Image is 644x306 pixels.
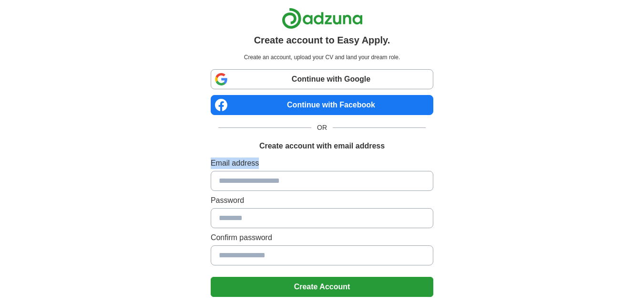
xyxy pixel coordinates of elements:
[211,69,433,89] a: Continue with Google
[311,123,333,133] span: OR
[211,158,433,169] label: Email address
[211,95,433,115] a: Continue with Facebook
[213,53,431,62] p: Create an account, upload your CV and land your dream role.
[211,232,433,243] label: Confirm password
[211,277,433,297] button: Create Account
[211,195,433,206] label: Password
[282,8,363,29] img: Adzuna logo
[259,140,385,152] h1: Create account with email address
[254,33,390,47] h1: Create account to Easy Apply.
